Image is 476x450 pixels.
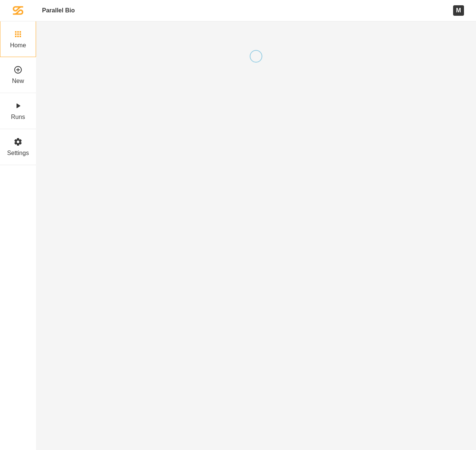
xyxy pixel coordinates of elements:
[7,149,29,157] label: Settings
[42,7,75,14] a: Parallel Bio
[453,5,464,15] div: M
[10,42,26,49] label: Home
[11,113,25,120] label: Runs
[12,77,24,84] label: New
[13,5,23,16] img: Spaero logomark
